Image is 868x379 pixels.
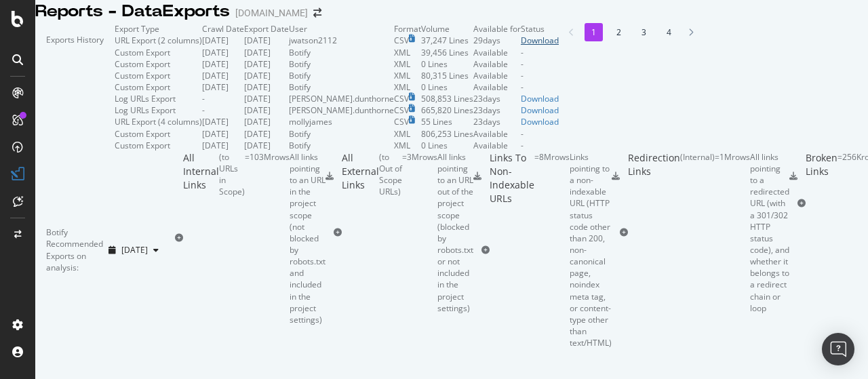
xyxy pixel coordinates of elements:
td: [DATE] [202,70,244,81]
div: Custom Export [115,81,170,93]
td: Status [521,23,559,35]
td: XML [394,140,421,151]
div: ( Internal ) [680,151,715,314]
div: Redirection Links [628,151,680,314]
td: 508,853 Lines [421,93,473,104]
li: 3 [635,23,653,41]
div: All External Links [342,151,379,314]
td: Volume [421,23,473,35]
div: Available [473,47,521,58]
div: Exports History [46,34,104,140]
span: 2025 Sep. 22nd [121,244,148,256]
td: 665,820 Lines [421,104,473,116]
div: URL Export (2 columns) [115,35,202,46]
td: [DATE] [244,93,289,104]
li: 4 [660,23,678,41]
div: Links pointing to a non-indexable URL (HTTP status code other than 200, non-canonical page, noind... [570,151,612,348]
div: CSV [394,35,409,46]
div: Links To Non-Indexable URLs [490,151,534,348]
td: [DATE] [202,35,244,46]
td: XML [394,128,421,140]
td: 0 Lines [421,81,473,93]
td: - [202,104,244,116]
a: Download [521,116,559,127]
div: Custom Export [115,140,170,151]
div: Custom Export [115,47,170,58]
td: 806,253 Lines [421,128,473,140]
td: Export Type [115,23,202,35]
div: CSV [394,104,409,116]
td: [DATE] [202,47,244,58]
td: XML [394,81,421,93]
li: 2 [610,23,628,41]
td: [DATE] [244,35,289,46]
td: Crawl Date [202,23,244,35]
td: jwatson2112 [289,35,394,46]
div: ( to Out of Scope URLs ) [379,151,402,314]
td: Export Date [244,23,289,35]
td: 55 Lines [421,116,473,127]
div: All links pointing to a redirected URL (with a 301/302 HTTP status code), and whether it belongs ... [750,151,789,314]
div: csv-export [473,172,481,180]
div: = 3M rows [402,151,437,314]
td: [DATE] [202,116,244,127]
div: All links pointing to an URL out of the project scope (blocked by robots.txt or not included in t... [437,151,473,314]
td: 23 days [473,93,521,104]
td: [DATE] [202,81,244,93]
td: - [521,47,559,58]
td: Format [394,23,421,35]
td: - [521,128,559,140]
div: Custom Export [115,58,170,70]
td: - [521,140,559,151]
div: Available [473,70,521,81]
td: 37,247 Lines [421,35,473,46]
div: Available [473,140,521,151]
div: URL Export (4 columns) [115,116,202,127]
td: [PERSON_NAME].dunthorne [289,93,394,104]
div: Custom Export [115,70,170,81]
td: Botify [289,47,394,58]
li: 1 [585,23,603,41]
td: [DATE] [244,81,289,93]
td: mollyjames [289,116,394,127]
td: XML [394,47,421,58]
td: Botify [289,140,394,151]
td: [PERSON_NAME].dunthorne [289,104,394,116]
td: [DATE] [202,58,244,70]
div: csv-export [325,172,334,180]
div: CSV [394,116,409,127]
a: Download [521,93,559,104]
td: [DATE] [202,140,244,151]
div: Botify Recommended Exports on analysis: [46,226,103,273]
a: Download [521,35,559,46]
div: = 1M rows [715,151,750,314]
td: - [521,70,559,81]
div: Log URLs Export [115,93,176,104]
td: Botify [289,81,394,93]
div: Download [521,104,559,116]
td: Botify [289,70,394,81]
div: CSV [394,93,409,104]
td: 29 days [473,35,521,46]
td: Botify [289,58,394,70]
div: Available [473,128,521,140]
td: 23 days [473,104,521,116]
div: arrow-right-arrow-left [313,8,321,18]
td: [DATE] [244,58,289,70]
td: [DATE] [244,104,289,116]
div: csv-export [789,172,797,180]
td: [DATE] [202,128,244,140]
td: 0 Lines [421,140,473,151]
div: Available [473,58,521,70]
div: Broken Links [806,151,837,256]
td: 80,315 Lines [421,70,473,81]
td: XML [394,70,421,81]
td: [DATE] [244,116,289,127]
td: XML [394,58,421,70]
td: [DATE] [244,128,289,140]
div: All Internal Links [183,151,219,325]
td: 23 days [473,116,521,127]
div: Open Intercom Messenger [822,333,854,365]
td: - [202,93,244,104]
